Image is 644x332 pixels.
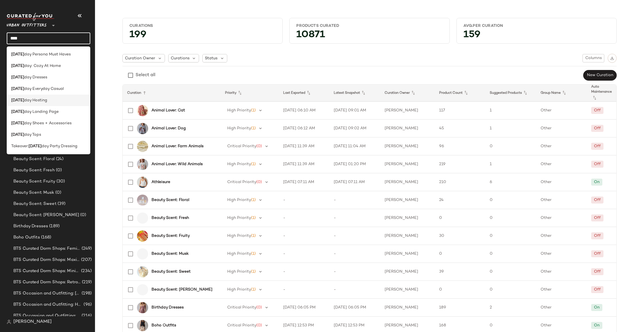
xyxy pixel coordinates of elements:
div: Off [594,287,601,293]
b: [DATE] [11,63,24,69]
div: Off [594,251,601,257]
td: [PERSON_NAME] [380,281,435,299]
b: [DATE] [11,74,24,80]
b: [DATE] [11,120,24,126]
td: Other [536,120,587,137]
span: High Priority [227,198,251,202]
span: BTS Curated Dorm Shops: Minimalist [13,268,80,274]
td: [DATE] 09:02 AM [329,120,380,137]
b: Athleisure [151,179,170,185]
span: High Priority [227,287,251,292]
td: 6 [485,173,536,191]
td: [DATE] 11:39 AM [279,137,329,155]
span: BTS Occassion and Outfitting: Campus Lounge [13,313,80,319]
span: High Priority [227,108,251,113]
span: Beauty Scent: Musk [13,190,54,196]
td: Other [536,299,587,317]
span: (1) [251,287,256,292]
span: High Priority [227,162,251,166]
span: (216) [80,313,92,319]
td: [DATE] 06:12 AM [279,120,329,137]
div: 10871 [292,31,447,41]
td: Other [536,281,587,299]
td: 0 [435,209,485,227]
td: [DATE] 09:01 AM [329,102,380,120]
td: - [279,281,329,299]
td: [DATE] 07:11 AM [329,173,380,191]
span: Beauty Scent: Fruity [13,178,55,185]
span: (207) [80,257,92,263]
td: Other [536,227,587,245]
td: [PERSON_NAME] [380,173,435,191]
span: (1) [251,270,256,274]
img: 101075752_010_b [137,159,148,170]
span: Status [205,55,217,61]
img: 105192207_072_b [137,230,148,242]
span: Critical Priority [227,144,256,148]
td: 0 [485,263,536,281]
img: 102793627_010_b [137,177,148,188]
span: Boho Outfits [13,234,40,241]
td: - [329,263,380,281]
span: Critical Priority [227,180,256,184]
img: cfy_white_logo.C9jOOHJF.svg [7,13,54,21]
span: Critical Priority [227,323,256,328]
td: - [279,209,329,227]
img: 102059615_004_b [137,123,148,134]
span: day Dresses [24,74,47,80]
span: (96) [82,301,92,308]
img: 35402403_023_b [137,195,148,206]
span: day Persona Must Haves [24,52,71,57]
td: 1 [485,155,536,173]
td: 0 [485,281,536,299]
td: Other [536,173,587,191]
span: day Landing Page [24,109,59,115]
div: Off [594,215,601,221]
span: Beauty Scent: [PERSON_NAME] [13,212,79,218]
td: Other [536,209,587,227]
span: Columns [585,56,602,60]
div: On [594,179,600,185]
b: [DATE] [29,143,42,149]
b: [DATE] [11,86,24,92]
th: Group Name [536,85,587,102]
b: Beauty Scent: Sweet [151,269,191,275]
span: (1) [251,198,256,202]
b: Boho Outfits [151,322,176,328]
b: [DATE] [11,97,24,103]
td: - [279,227,329,245]
td: [DATE] 11:39 AM [279,155,329,173]
img: 99443566_066_b [137,105,148,116]
span: (1) [251,234,256,238]
span: High Priority [227,216,251,220]
span: (1) [251,216,256,220]
span: (1) [251,162,256,166]
div: Off [594,233,601,239]
td: 1 [485,102,536,120]
div: 199 [125,31,280,41]
td: 96 [435,137,485,155]
span: (1) [251,108,256,113]
div: Off [594,161,601,167]
th: Curation [123,85,221,102]
b: Beauty Scent: Fresh [151,215,189,221]
td: - [329,245,380,263]
span: BTS Occasion and Outfitting: Homecoming Dresses [13,301,82,308]
td: 45 [435,120,485,137]
span: (1) [251,252,256,256]
span: High Priority [227,252,251,256]
td: [DATE] 06:05 PM [329,299,380,317]
span: Curation Owner [125,55,155,61]
div: 159 [459,31,614,41]
td: 0 [485,227,536,245]
td: [DATE] 06:05 PM [279,299,329,317]
td: [PERSON_NAME] [380,263,435,281]
img: 63333371_012_b [137,266,148,277]
span: (0) [256,323,262,328]
td: 2 [485,299,536,317]
td: Other [536,263,587,281]
td: [PERSON_NAME] [380,137,435,155]
td: 0 [485,245,536,263]
span: Critical Priority [227,305,256,310]
td: 0 [435,245,485,263]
